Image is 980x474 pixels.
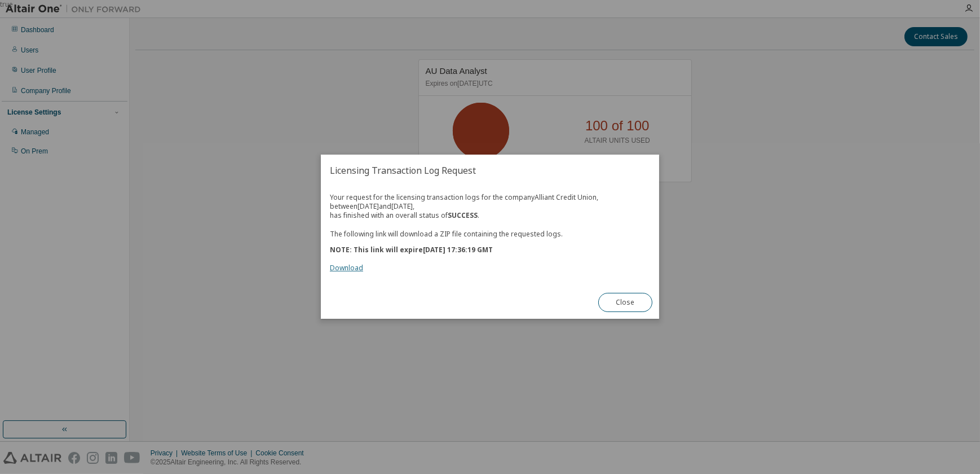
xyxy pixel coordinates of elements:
[330,264,363,273] a: Download
[330,193,650,273] div: Your request for the licensing transaction logs for the company Alliant Credit Union , between [D...
[330,245,493,255] b: NOTE: This link will expire [DATE] 17:36:19 GMT
[321,155,659,186] h2: Licensing Transaction Log Request
[330,229,650,239] p: The following link will download a ZIP file containing the requested logs.
[598,293,652,313] button: Close
[448,210,478,220] b: SUCCESS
